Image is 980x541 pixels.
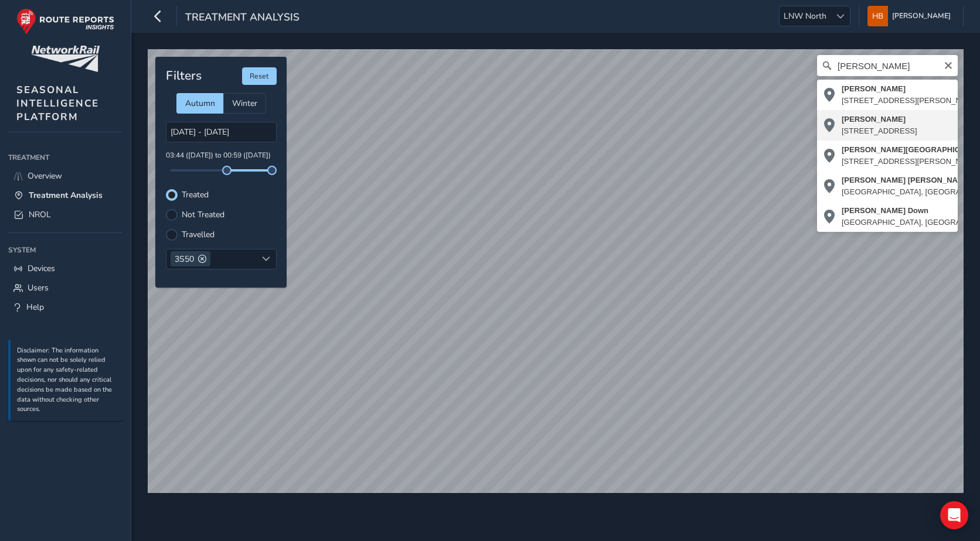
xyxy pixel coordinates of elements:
h4: Filters [166,69,202,83]
span: [PERSON_NAME] [892,6,951,26]
span: Treatment Analysis [185,10,300,26]
div: Winter [223,93,266,114]
input: Search [817,55,958,76]
span: Treatment Analysis [29,190,103,201]
label: Treated [182,191,209,199]
a: Devices [8,259,122,278]
a: Help [8,297,122,317]
span: Help [26,302,44,313]
button: [PERSON_NAME] [867,6,955,26]
canvas: Map [148,49,964,493]
span: Overview [28,170,62,182]
span: Devices [28,263,55,274]
a: Users [8,278,122,297]
div: System [8,241,122,259]
span: LNW North [780,6,831,26]
p: Disclaimer: The information shown can not be solely relied upon for any safety-related decisions,... [17,346,117,415]
div: [STREET_ADDRESS] [842,125,917,137]
p: 03:44 ([DATE]) to 00:59 ([DATE]) [166,150,277,161]
span: Users [28,282,49,293]
span: 3S50 [175,254,194,265]
a: NROL [8,205,122,224]
button: Clear [944,59,953,70]
span: Winter [232,98,257,109]
span: Autumn [185,98,215,109]
div: [PERSON_NAME] [842,114,917,125]
img: rr logo [16,8,114,35]
img: customer logo [31,46,100,72]
span: SEASONAL INTELLIGENCE PLATFORM [16,83,99,124]
img: diamond-layout [867,6,888,26]
div: Autumn [176,93,223,114]
a: Overview [8,166,122,186]
label: Travelled [182,231,215,239]
span: NROL [29,209,51,220]
div: Open Intercom Messenger [940,501,968,529]
a: Treatment Analysis [8,186,122,205]
label: Not Treated [182,211,224,219]
div: Treatment [8,149,122,166]
button: Reset [242,67,277,85]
